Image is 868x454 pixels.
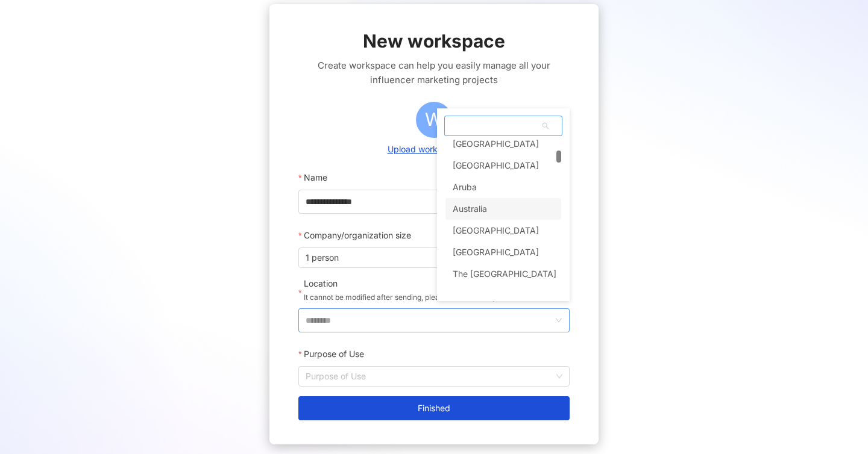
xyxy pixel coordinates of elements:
[445,220,561,241] div: Austria
[445,285,561,306] div: Bahrain
[445,133,561,155] div: Argentina
[555,317,562,324] span: down
[445,263,561,285] div: The Bahamas
[363,28,505,54] span: New workspace
[453,285,539,306] div: [GEOGRAPHIC_DATA]
[445,241,561,263] div: Azerbaijan
[298,166,336,190] label: Name
[418,403,450,413] span: Finished
[304,291,498,303] p: It cannot be modified after sending, please fill in carefully.
[445,176,561,198] div: Aruba
[453,176,477,198] div: Aruba
[453,155,539,176] div: [GEOGRAPHIC_DATA]
[384,143,485,156] button: Upload workspace logo
[425,105,443,134] span: W
[453,263,556,285] div: The [GEOGRAPHIC_DATA]
[298,396,570,420] button: Finished
[298,190,570,214] input: Name
[298,58,570,87] span: Create workspace can help you easily manage all your influencer marketing projects
[298,223,420,247] label: Company/organization size
[453,198,487,220] div: Australia
[445,198,561,220] div: Australia
[453,241,539,263] div: [GEOGRAPHIC_DATA]
[298,342,373,366] label: Purpose of Use
[306,248,562,267] span: 1 person
[453,133,539,155] div: [GEOGRAPHIC_DATA]
[304,278,498,290] div: Location
[453,220,539,241] div: [GEOGRAPHIC_DATA]
[445,155,561,176] div: Armenia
